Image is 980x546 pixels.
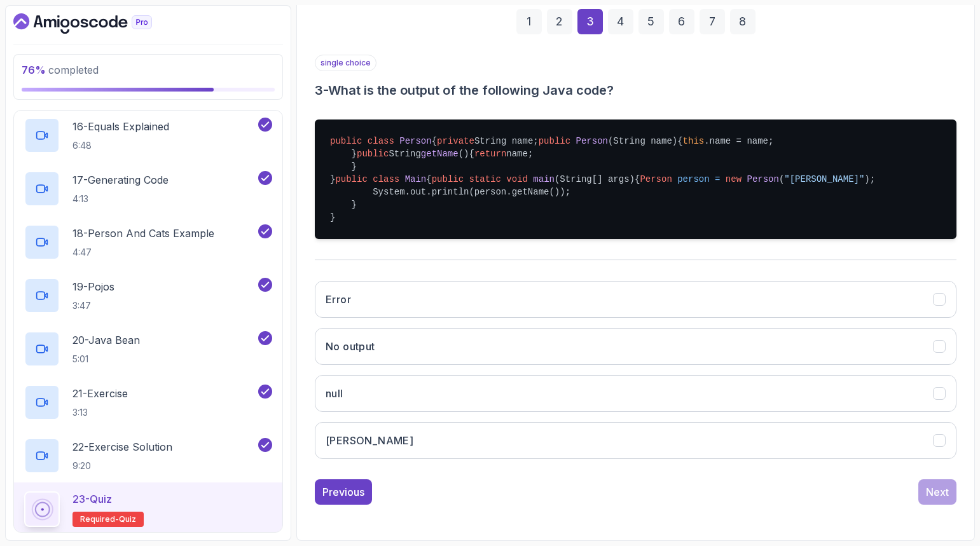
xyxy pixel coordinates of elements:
[577,9,603,34] div: 3
[399,136,431,146] span: Person
[24,118,272,153] button: 16-Equals Explained6:48
[24,331,272,367] button: 20-Java Bean5:01
[373,174,399,184] span: class
[315,281,956,318] button: Error
[326,386,343,401] h3: null
[539,136,570,146] span: public
[315,55,376,71] p: single choice
[469,174,501,184] span: static
[315,328,956,365] button: No output
[24,491,272,527] button: 23-QuizRequired-quiz
[437,136,474,146] span: private
[640,174,672,184] span: Person
[432,174,464,184] span: public
[516,9,542,34] div: 1
[918,479,956,505] button: Next
[24,224,272,260] button: 18-Person And Cats Example4:47
[72,226,214,241] p: 18 - Person And Cats Example
[683,136,705,146] span: this
[405,174,427,184] span: Main
[926,484,949,500] div: Next
[368,136,394,146] span: class
[72,172,169,188] p: 17 - Generating Code
[72,491,112,507] p: 23 - Quiz
[638,9,664,34] div: 5
[72,332,140,348] p: 20 - Java Bean
[608,136,677,146] span: (String name)
[357,149,389,159] span: public
[326,292,351,307] h3: Error
[506,174,528,184] span: void
[576,136,608,146] span: Person
[315,81,956,99] h3: 3 - What is the output of the following Java code?
[326,339,375,354] h3: No output
[700,9,725,34] div: 7
[669,9,694,34] div: 6
[555,174,635,184] span: (String[] args)
[72,460,172,472] p: 9:20
[315,422,956,459] button: Alice
[677,174,709,184] span: person
[326,433,413,448] h3: [PERSON_NAME]
[72,279,114,294] p: 19 - Pojos
[80,514,119,524] span: Required-
[474,149,506,159] span: return
[72,386,128,401] p: 21 - Exercise
[747,174,778,184] span: Person
[715,174,720,184] span: =
[24,385,272,420] button: 21-Exercise3:13
[315,479,372,505] button: Previous
[119,514,136,524] span: quiz
[72,353,140,365] p: 5:01
[13,13,181,34] a: Dashboard
[22,64,46,76] span: 76 %
[330,136,362,146] span: public
[726,174,742,184] span: new
[72,139,169,152] p: 6:48
[24,171,272,207] button: 17-Generating Code4:13
[315,375,956,412] button: null
[72,439,172,454] p: 22 - Exercise Solution
[608,9,633,34] div: 4
[24,438,272,474] button: 22-Exercise Solution9:20
[547,9,572,34] div: 2
[72,246,214,259] p: 4:47
[72,406,128,419] p: 3:13
[315,119,956,239] pre: { String name; { .name = name; } String { name; } } { { ( ); System.out.println(person.getName())...
[730,9,756,34] div: 8
[22,64,99,76] span: completed
[421,149,459,159] span: getName
[533,174,555,184] span: main
[72,299,114,312] p: 3:47
[24,278,272,313] button: 19-Pojos3:47
[72,193,169,205] p: 4:13
[322,484,364,500] div: Previous
[335,174,367,184] span: public
[459,149,469,159] span: ()
[784,174,864,184] span: "[PERSON_NAME]"
[72,119,169,134] p: 16 - Equals Explained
